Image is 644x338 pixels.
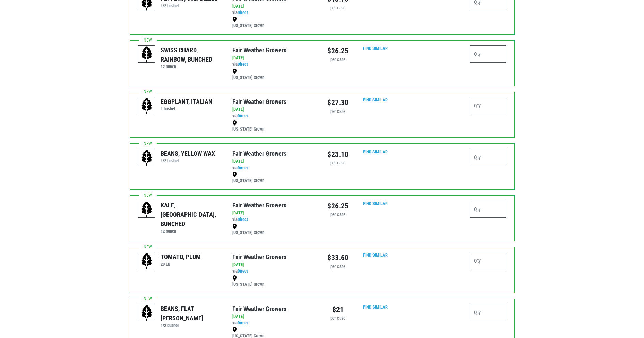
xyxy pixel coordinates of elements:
[161,3,217,8] h6: 1/2 bushel
[232,261,317,288] div: via
[138,97,155,115] img: placeholder-variety-43d6402dacf2d531de610a020419775a.svg
[232,55,317,81] div: via
[327,5,349,11] div: per case
[232,202,286,209] a: Fair Weather Growers
[232,275,317,288] div: [US_STATE] Grown
[327,304,349,315] div: $21
[138,149,155,167] img: placeholder-variety-43d6402dacf2d531de610a020419775a.svg
[232,158,317,185] div: via
[232,3,317,10] div: [DATE]
[327,108,349,115] div: per case
[232,69,237,74] img: map_marker-0e94453035b3232a4d21701695807de9.png
[232,171,317,185] div: [US_STATE] Grown
[161,252,201,261] div: TOMATO, PLUM
[161,229,222,234] h6: 12 bunch
[232,106,317,113] div: [DATE]
[232,98,286,105] a: Fair Weather Growers
[363,201,388,206] a: Find Similar
[232,68,317,81] div: [US_STATE] Grown
[327,45,349,56] div: $26.25
[470,45,507,63] input: Qty
[138,304,155,322] img: placeholder-variety-43d6402dacf2d531de610a020419775a.svg
[327,252,349,263] div: $33.60
[161,158,215,163] h6: 1/2 bushel
[363,252,388,258] a: Find Similar
[327,315,349,322] div: per case
[161,149,215,158] div: BEANS, YELLOW WAX
[232,16,317,29] div: [US_STATE] Grown
[138,201,155,218] img: placeholder-variety-43d6402dacf2d531de610a020419775a.svg
[161,45,222,64] div: SWISS CHARD, RAINBOW, BUNCHED
[232,55,317,61] div: [DATE]
[232,275,237,281] img: map_marker-0e94453035b3232a4d21701695807de9.png
[363,304,388,310] a: Find Similar
[327,160,349,167] div: per case
[470,97,507,114] input: Qty
[161,323,222,328] h6: 1/2 bushel
[138,46,155,63] img: placeholder-variety-43d6402dacf2d531de610a020419775a.svg
[232,210,317,236] div: via
[238,113,248,118] a: Direct
[238,217,248,222] a: Direct
[470,304,507,321] input: Qty
[232,253,286,260] a: Fair Weather Growers
[470,252,507,269] input: Qty
[238,62,248,67] a: Direct
[363,97,388,103] a: Find Similar
[232,261,317,268] div: [DATE]
[232,223,317,236] div: [US_STATE] Grown
[327,149,349,160] div: $23.10
[327,212,349,218] div: per case
[161,261,201,267] h6: 20 LB
[232,120,237,126] img: map_marker-0e94453035b3232a4d21701695807de9.png
[232,172,237,177] img: map_marker-0e94453035b3232a4d21701695807de9.png
[232,17,237,22] img: map_marker-0e94453035b3232a4d21701695807de9.png
[363,149,388,154] a: Find Similar
[161,304,222,323] div: BEANS, FLAT [PERSON_NAME]
[363,46,388,51] a: Find Similar
[232,3,317,29] div: via
[238,165,248,170] a: Direct
[327,97,349,108] div: $27.30
[232,106,317,133] div: via
[232,46,286,54] a: Fair Weather Growers
[232,327,237,332] img: map_marker-0e94453035b3232a4d21701695807de9.png
[470,201,507,218] input: Qty
[232,158,317,165] div: [DATE]
[232,210,317,216] div: [DATE]
[161,64,222,69] h6: 12 bunch
[232,224,237,229] img: map_marker-0e94453035b3232a4d21701695807de9.png
[161,201,222,229] div: KALE, [GEOGRAPHIC_DATA], BUNCHED
[161,97,212,106] div: EGGPLANT, ITALIAN
[327,201,349,212] div: $26.25
[327,264,349,270] div: per case
[161,106,212,112] h6: 1 bushel
[232,313,317,320] div: [DATE]
[238,268,248,274] a: Direct
[238,10,248,15] a: Direct
[232,119,317,133] div: [US_STATE] Grown
[327,56,349,63] div: per case
[232,150,286,157] a: Fair Weather Growers
[138,252,155,270] img: placeholder-variety-43d6402dacf2d531de610a020419775a.svg
[238,320,248,326] a: Direct
[232,305,286,312] a: Fair Weather Growers
[470,149,507,166] input: Qty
